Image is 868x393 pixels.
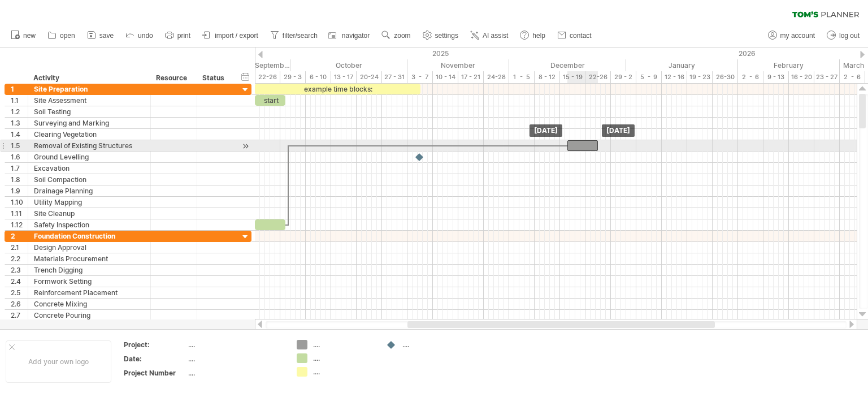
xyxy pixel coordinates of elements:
div: .... [402,340,464,349]
span: new [23,32,36,40]
div: Trench Digging [34,265,145,275]
div: 29 - 3 [280,71,306,83]
div: .... [188,340,283,349]
span: help [532,32,545,40]
span: print [177,32,190,40]
span: navigator [342,32,370,40]
div: Materials Procurement [34,253,145,264]
div: Status [202,72,227,84]
div: October 2025 [290,59,407,71]
div: 1.7 [11,163,28,174]
div: 22-26 [585,71,611,83]
div: 19 - 23 [687,71,713,83]
a: save [84,28,117,43]
span: AI assist [483,32,508,40]
div: Formwork Setting [34,276,145,287]
div: 22-26 [255,71,280,83]
div: Site Preparation [34,84,145,94]
div: February 2026 [738,59,840,71]
div: Project: [124,340,186,349]
div: 1 [11,84,28,94]
div: Excavation [34,163,145,174]
a: import / export [199,28,262,43]
div: Site Assessment [34,95,145,106]
div: 1.12 [11,219,28,230]
div: 8 - 12 [535,71,560,83]
div: 1.6 [11,152,28,162]
div: 27 - 31 [382,71,407,83]
span: save [99,32,114,40]
div: 23 - 27 [814,71,840,83]
div: December 2025 [509,59,626,71]
div: Add your own logo [6,340,111,383]
div: 13 - 17 [331,71,357,83]
div: 6 - 10 [306,71,331,83]
div: 2 - 6 [840,71,865,83]
div: 16 - 20 [789,71,814,83]
span: filter/search [283,32,318,40]
div: start [255,95,285,106]
div: 1.4 [11,129,28,140]
span: open [60,32,75,40]
div: Resource [156,72,190,84]
div: Removal of Existing Structures [34,140,145,151]
div: scroll to activity [240,140,251,152]
span: undo [138,32,153,40]
a: AI assist [467,28,511,43]
div: Foundation Construction [34,231,145,241]
a: print [162,28,194,43]
div: Utility Mapping [34,197,145,208]
div: Activity [33,72,144,84]
div: 12 - 16 [662,71,687,83]
div: 17 - 21 [458,71,484,83]
a: open [45,28,79,43]
a: help [517,28,549,43]
div: November 2025 [407,59,509,71]
div: 2 - 6 [738,71,763,83]
div: 2 [11,231,28,241]
div: 1.9 [11,185,28,196]
div: 1.5 [11,140,28,151]
div: Concrete Mixing [34,299,145,309]
a: contact [554,28,595,43]
div: [DATE] [530,124,562,137]
a: navigator [327,28,373,43]
a: settings [420,28,462,43]
span: my account [780,32,815,40]
a: zoom [379,28,414,43]
div: Reinforcement Placement [34,287,145,298]
a: new [8,28,39,43]
span: zoom [394,32,410,40]
div: Site Cleanup [34,208,145,219]
div: Date: [124,354,186,364]
div: 2.6 [11,299,28,309]
div: Soil Testing [34,106,145,117]
div: 1.8 [11,174,28,185]
span: settings [435,32,458,40]
div: Concrete Pouring [34,310,145,321]
div: .... [313,367,375,377]
div: January 2026 [626,59,738,71]
div: Surveying and Marking [34,118,145,128]
div: Drainage Planning [34,185,145,196]
div: Soil Compaction [34,174,145,185]
span: log out [839,32,860,40]
div: 1 - 5 [509,71,535,83]
div: 2.7 [11,310,28,321]
div: Safety Inspection [34,219,145,230]
div: 29 - 2 [611,71,636,83]
div: 1.10 [11,197,28,208]
div: Design Approval [34,242,145,253]
div: Ground Levelling [34,152,145,162]
a: undo [123,28,157,43]
div: 2.3 [11,265,28,275]
a: my account [765,28,818,43]
div: 3 - 7 [407,71,433,83]
div: 1.1 [11,95,28,106]
div: example time blocks: [255,84,420,94]
a: log out [824,28,863,43]
div: .... [313,353,375,363]
div: 26-30 [713,71,738,83]
div: .... [188,354,283,364]
div: Project Number [124,368,186,378]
